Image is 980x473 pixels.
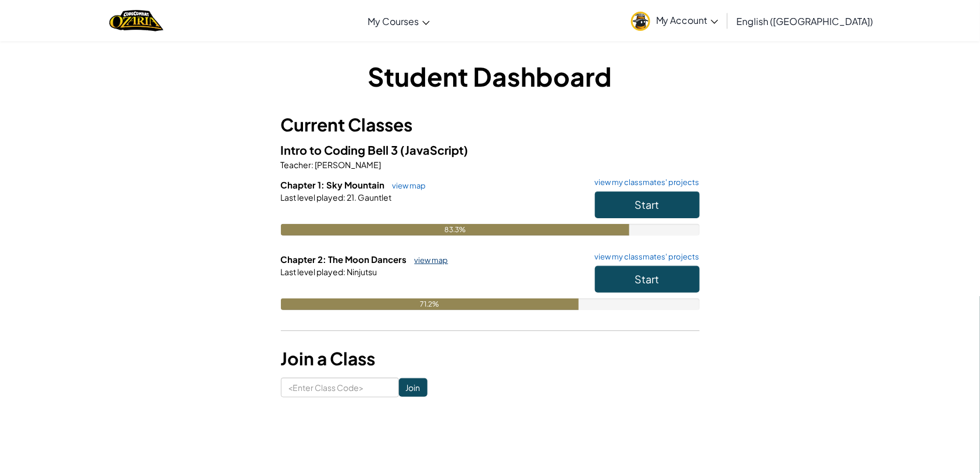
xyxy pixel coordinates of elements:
div: 83.3% [281,224,630,236]
span: Last level played [281,192,344,202]
span: Chapter 2: The Moon Dancers [281,254,409,265]
span: (JavaScript) [401,143,469,157]
span: My Courses [368,15,419,27]
span: Start [635,198,660,211]
span: Last level played [281,266,344,277]
span: [PERSON_NAME] [314,159,382,170]
a: English ([GEOGRAPHIC_DATA]) [731,5,879,37]
a: view my classmates' projects [589,179,700,186]
span: Intro to Coding Bell 3 [281,143,401,157]
a: view map [387,181,426,190]
div: 71.2% [281,298,579,310]
span: Gauntlet [357,192,392,202]
a: view my classmates' projects [589,253,700,261]
input: <Enter Class Code> [281,378,399,397]
img: Home [109,9,163,33]
h1: Student Dashboard [281,58,700,94]
a: My Courses [362,5,436,37]
h3: Join a Class [281,346,700,372]
img: avatar [631,12,650,31]
span: My Account [656,14,718,26]
a: view map [409,255,448,265]
span: Teacher [281,159,312,170]
input: Join [399,378,427,397]
button: Start [595,191,700,218]
a: My Account [625,2,724,39]
button: Start [595,266,700,293]
span: 21. [346,192,357,202]
span: : [344,192,346,202]
span: English ([GEOGRAPHIC_DATA]) [737,15,874,27]
a: Ozaria by CodeCombat logo [109,9,163,33]
span: : [312,159,314,170]
span: : [344,266,346,277]
span: Start [635,272,660,286]
span: Ninjutsu [346,266,377,277]
h3: Current Classes [281,112,700,138]
span: Chapter 1: Sky Mountain [281,179,387,190]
